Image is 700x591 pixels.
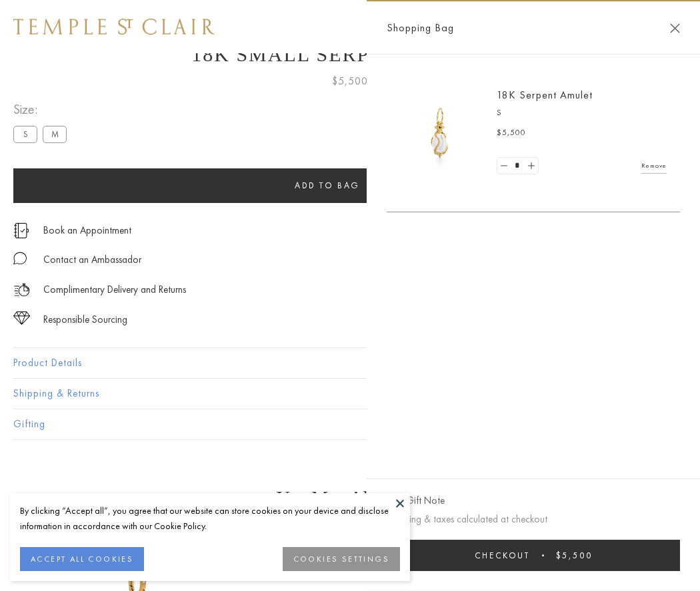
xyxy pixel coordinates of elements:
button: Shipping & Returns [13,379,687,409]
span: Checkout [475,550,530,561]
span: Add to bag [295,180,360,191]
button: Add to bag [13,168,641,203]
label: S [13,126,37,142]
p: Complimentary Delivery and Returns [43,282,186,298]
button: Gifting [13,409,687,439]
button: COOKIES SETTINGS [283,547,400,571]
span: $5,500 [332,73,368,90]
a: Book an Appointment [43,223,131,238]
img: Temple St. Clair [13,19,215,35]
img: icon_appointment.svg [13,223,29,238]
a: Set quantity to 2 [524,158,537,174]
button: Add Gift Note [387,492,445,509]
div: Responsible Sourcing [43,311,127,328]
a: 18K Serpent Amulet [497,88,593,102]
div: Contact an Ambassador [43,252,141,268]
p: S [497,106,667,120]
img: P51836-E11SERPPV [400,93,480,173]
button: ACCEPT ALL COOKIES [20,547,144,571]
label: M [43,126,67,142]
h1: 18K Small Serpent Amulet [13,43,687,66]
a: Set quantity to 0 [497,158,511,174]
button: Close Shopping Bag [670,23,680,33]
span: $5,500 [556,550,593,561]
img: MessageIcon-01_2.svg [13,252,27,265]
button: Product Details [13,348,687,378]
img: icon_sourcing.svg [13,311,30,325]
span: Shopping Bag [387,19,454,37]
img: icon_delivery.svg [13,282,30,298]
p: Shipping & taxes calculated at checkout [387,511,680,528]
div: By clicking “Accept all”, you agree that our website can store cookies on your device and disclos... [20,503,400,534]
span: Size: [13,98,72,120]
button: Checkout $5,500 [387,540,680,571]
span: $5,500 [497,126,526,140]
a: Remove [641,158,667,173]
h3: You May Also Like [33,487,667,508]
